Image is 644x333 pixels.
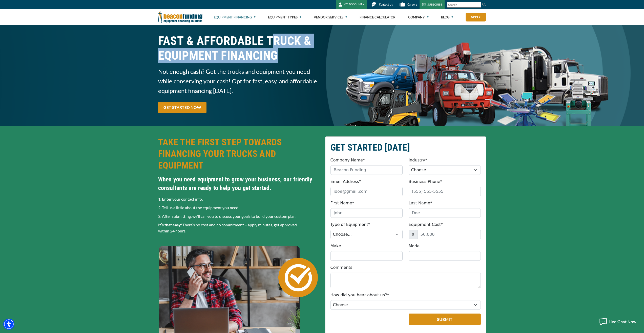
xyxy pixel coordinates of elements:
[3,319,14,330] div: Accessibility Menu
[409,230,418,239] span: $
[158,213,319,219] p: 3. After submitting, we’ll call you to discuss your goals to build your custom plan.
[330,187,403,196] input: jdoe@gmail.com
[330,179,361,185] label: Email Address*
[407,3,417,6] span: Careers
[330,222,370,228] label: Type of Equipment*
[409,179,442,185] label: Business Phone*
[417,230,481,239] input: 50,000
[330,292,389,298] label: How did you hear about us?*
[158,34,319,63] h1: FAST & AFFORDABLE TRUCK &
[158,102,206,113] a: GET STARTED NOW
[330,265,352,271] label: Comments
[330,157,365,163] label: Company Name*
[408,9,429,25] a: Company
[466,13,486,21] a: Apply
[330,200,354,206] label: First Name*
[409,157,427,163] label: Industry*
[409,200,432,206] label: Last Name*
[476,3,480,7] a: Clear search text
[330,142,481,153] h2: GET STARTED [DATE]
[158,136,319,171] h2: TAKE THE FIRST STEP TOWARDS FINANCING YOUR TRUCKS AND EQUIPMENT
[214,9,256,25] a: Equipment Financing
[158,205,319,211] p: 2. Tell us a little about the equipment you need.
[441,9,453,25] a: Blog
[360,9,396,25] a: Finance Calculator
[158,48,319,63] span: EQUIPMENT FINANCING
[482,2,486,6] img: Search
[158,67,319,96] span: Not enough cash? Get the trucks and equipment you need while conserving your cash! Opt for fast, ...
[314,9,347,25] a: Vendor Services
[330,314,392,329] iframe: reCAPTCHA
[379,3,393,6] span: Contact Us
[158,196,319,202] p: 1. Enter your contact info.
[609,319,637,324] span: Live Chat Now
[330,208,403,218] input: John
[596,314,639,329] button: Live Chat Now
[447,2,481,8] input: Search
[158,175,319,192] h4: When you need equipment to grow your business, our friendly consultants are ready to help you get...
[409,208,481,218] input: Doe
[268,9,301,25] a: Equipment Types
[330,243,341,249] label: Make
[158,222,182,227] strong: It’s that easy!
[409,222,443,228] label: Equipment Cost*
[409,243,421,249] label: Model
[158,9,203,25] img: Beacon Funding Corporation logo
[330,165,403,175] input: Beacon Funding
[158,222,319,234] p: There’s no cost and no commitment – apply minutes, get approved within 24 hours.
[409,187,481,196] input: (555) 555-5555
[409,314,481,325] button: Submit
